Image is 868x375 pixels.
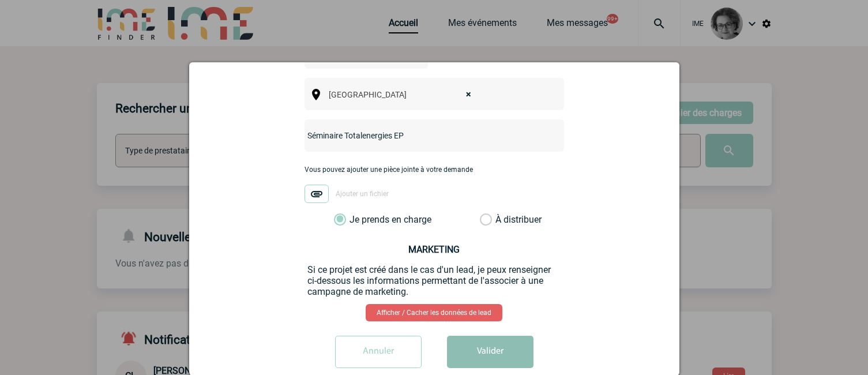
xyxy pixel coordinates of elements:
label: Global [517,36,525,69]
button: Valider [447,336,533,368]
a: Afficher / Cacher les données de lead [366,304,502,321]
span: Ile de France [324,87,483,103]
p: Vous pouvez ajouter une pièce jointe à votre demande [305,166,564,174]
label: À distribuer [480,214,492,226]
input: Nom de l'événement [305,128,533,143]
span: × [466,87,471,103]
span: Ajouter un fichier [336,190,389,198]
input: Annuler [335,336,422,368]
label: Je prends en charge [334,214,354,226]
h3: MARKETING [307,244,561,255]
p: Si ce projet est créé dans le cas d'un lead, je peux renseigner ci-dessous les informations perme... [307,264,561,297]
